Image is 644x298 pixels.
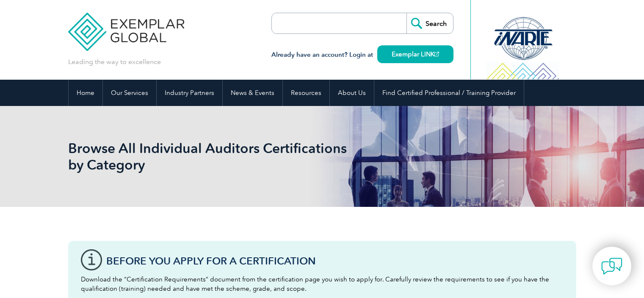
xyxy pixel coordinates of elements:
h3: Already have an account? Login at [271,50,453,60]
a: Our Services [103,80,156,106]
h1: Browse All Individual Auditors Certifications by Category [68,140,393,173]
p: Leading the way to excellence [68,57,161,67]
a: Home [69,80,102,106]
h3: Before You Apply For a Certification [106,256,564,266]
a: News & Events [223,80,282,106]
img: open_square.png [434,52,439,56]
a: Industry Partners [157,80,222,106]
a: Find Certified Professional / Training Provider [374,80,524,106]
a: Exemplar LINK [377,45,453,63]
a: Resources [283,80,329,106]
p: Download the “Certification Requirements” document from the certification page you wish to apply ... [81,275,564,293]
img: contact-chat.png [601,256,622,277]
a: About Us [330,80,374,106]
input: Search [406,13,453,33]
